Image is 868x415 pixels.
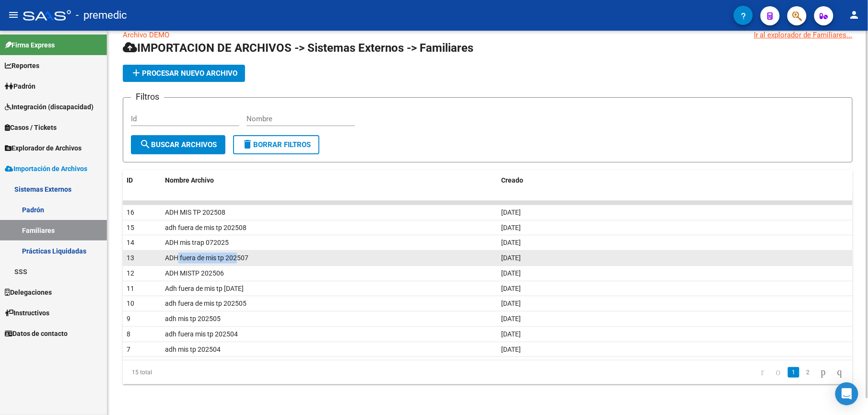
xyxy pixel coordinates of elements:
span: [DATE] [501,269,521,277]
datatable-header-cell: Nombre Archivo [161,170,497,191]
span: 9 [127,315,130,323]
span: Explorador de Archivos [5,143,82,153]
span: Creado [501,176,523,184]
span: 8 [127,330,130,338]
span: 14 [127,239,134,246]
span: [DATE] [501,224,521,231]
span: Borrar Filtros [242,140,311,149]
span: 12 [127,269,134,277]
div: Open Intercom Messenger [835,382,858,405]
span: [DATE] [501,285,521,292]
button: Procesar nuevo archivo [123,65,245,82]
span: 11 [127,285,134,292]
span: 10 [127,300,134,307]
span: ADH fuera de mis tp 202507 [165,254,248,262]
mat-icon: person [849,9,860,21]
button: Borrar Filtros [233,135,319,154]
span: adh fuera de mis tp 202508 [165,224,246,231]
span: adh mis tp 202505 [165,315,221,323]
span: Adh fuera de mis tp junio 25 [165,285,244,292]
span: [DATE] [501,208,521,216]
span: 15 [127,224,134,231]
span: Datos de contacto [5,328,68,339]
mat-icon: menu [8,9,19,21]
span: Reportes [5,60,39,71]
span: Importación de Archivos [5,163,87,174]
span: [DATE] [501,330,521,338]
span: adh mis tp 202504 [165,346,221,353]
datatable-header-cell: Creado [497,170,853,191]
mat-icon: search [140,138,151,150]
li: page 2 [801,364,815,380]
span: adh fuera de mis tp 202505 [165,300,246,307]
a: go to next page [817,367,830,378]
span: ADH MISTP 202506 [165,269,224,277]
a: go to first page [757,367,769,378]
span: Instructivos [5,308,49,318]
span: Procesar nuevo archivo [130,69,237,78]
datatable-header-cell: ID [123,170,161,191]
a: go to last page [833,367,846,378]
span: ADH mis trap 072025 [165,239,229,246]
h3: Filtros [131,90,164,104]
span: Casos / Tickets [5,122,57,133]
span: ADH MIS TP 202508 [165,208,225,216]
span: Integración (discapacidad) [5,102,94,112]
span: 7 [127,346,130,353]
a: go to previous page [772,367,785,378]
span: [DATE] [501,300,521,307]
span: - premedic [76,5,127,26]
span: [DATE] [501,315,521,323]
div: 15 total [123,360,267,384]
span: [DATE] [501,239,521,246]
span: [DATE] [501,254,521,262]
span: IMPORTACION DE ARCHIVOS -> Sistemas Externos -> Familiares [123,41,473,55]
span: Firma Express [5,40,55,50]
mat-icon: add [130,67,142,79]
mat-icon: delete [242,138,253,150]
button: Buscar Archivos [131,135,225,154]
span: 13 [127,254,134,262]
span: adh fuera mis tp 202504 [165,330,238,338]
div: Ir al explorador de Familiares... [754,30,853,40]
span: Delegaciones [5,287,52,298]
span: Nombre Archivo [165,176,214,184]
li: page 1 [786,364,801,380]
span: [DATE] [501,346,521,353]
span: 16 [127,208,134,216]
a: 2 [802,367,814,378]
span: Padrón [5,81,35,92]
span: ID [127,176,133,184]
a: Archivo DEMO [123,31,169,39]
span: Buscar Archivos [140,140,217,149]
a: 1 [788,367,799,378]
